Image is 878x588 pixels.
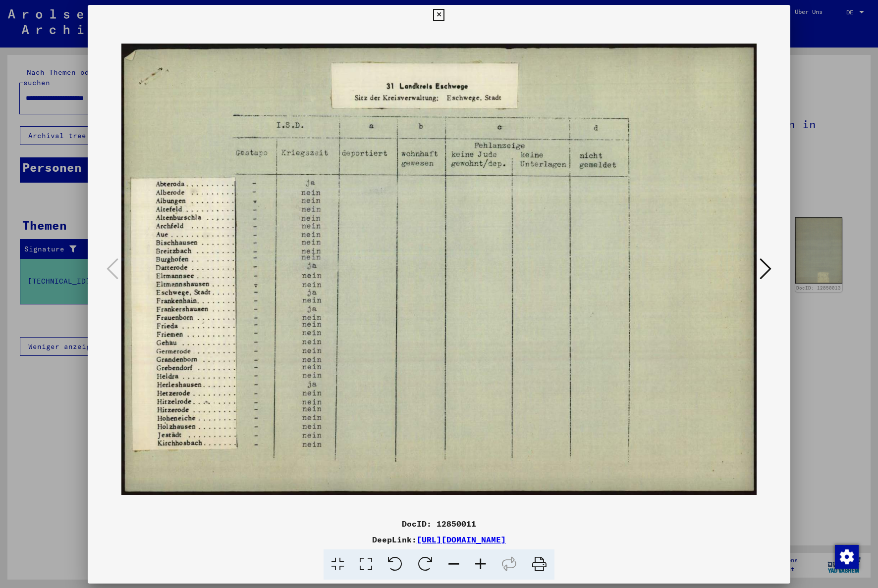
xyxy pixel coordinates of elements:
[835,545,859,569] img: Zustimmung ändern
[834,544,858,568] div: Zustimmung ändern
[417,535,506,544] a: [URL][DOMAIN_NAME]
[88,518,790,530] div: DocID: 12850011
[88,534,790,545] div: DeepLink:
[121,25,757,514] img: 001.jpg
